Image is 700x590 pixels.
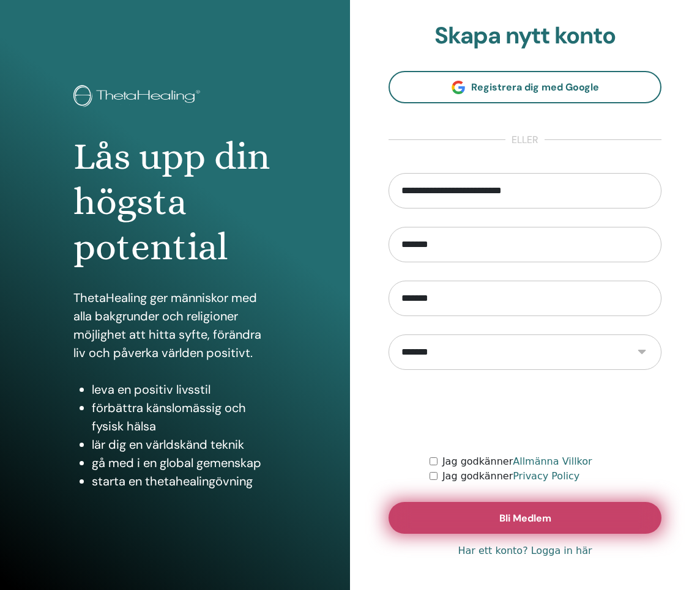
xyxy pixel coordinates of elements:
li: gå med i en global gemenskap [92,454,276,472]
span: Registrera dig med Google [471,81,599,94]
li: förbättra känslomässig och fysisk hälsa [92,399,276,435]
p: ThetaHealing ger människor med alla bakgrunder och religioner möjlighet att hitta syfte, förändra... [73,289,276,362]
a: Har ett konto? Logga in här [458,544,592,558]
a: Allmänna Villkor [513,455,592,467]
li: leva en positiv livsstil [92,380,276,399]
li: lär dig en världskänd teknik [92,435,276,454]
a: Registrera dig med Google [389,71,661,103]
button: Bli Medlem [389,502,661,534]
label: Jag godkänner [442,454,592,469]
a: Privacy Policy [513,470,579,482]
label: Jag godkänner [442,469,579,484]
h1: Lås upp din högsta potential [73,134,276,270]
span: Bli Medlem [499,512,551,525]
iframe: reCAPTCHA [432,388,618,436]
h2: Skapa nytt konto [389,22,661,50]
li: starta en thetahealingövning [92,472,276,490]
span: eller [505,133,545,147]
